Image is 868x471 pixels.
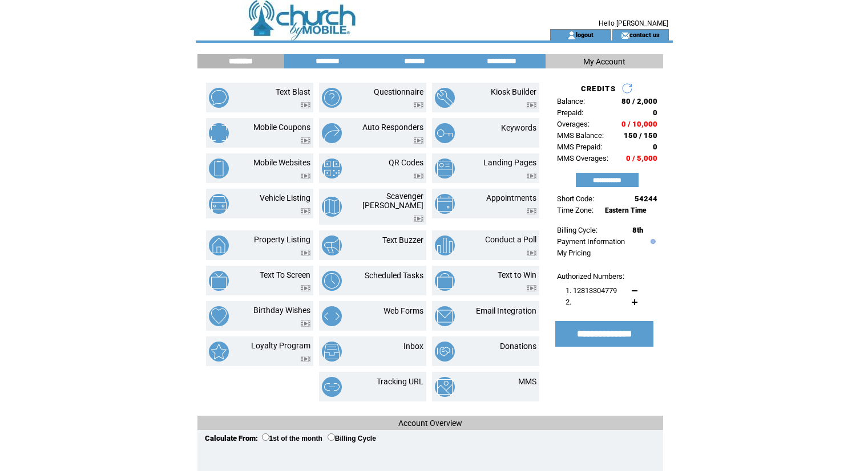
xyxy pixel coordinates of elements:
span: 8th [632,226,643,234]
a: Appointments [486,193,536,202]
a: My Pricing [557,249,591,257]
img: video.png [414,173,423,179]
a: Tracking URL [377,377,423,386]
span: 0 / 5,000 [626,154,657,163]
img: tracking-url.png [322,377,342,397]
label: Billing Cycle [328,435,376,442]
img: email-integration.png [435,306,455,326]
a: Web Forms [383,306,423,315]
img: text-blast.png [209,88,229,108]
img: video.png [414,216,423,222]
img: account_icon.gif [567,31,576,40]
img: video.png [527,173,536,179]
img: text-to-screen.png [209,271,229,291]
span: CREDITS [581,84,616,93]
a: Scavenger [PERSON_NAME] [362,192,423,210]
a: Auto Responders [362,123,423,132]
span: Short Code: [557,194,594,203]
span: 150 / 150 [624,131,657,140]
img: landing-pages.png [435,159,455,178]
a: Text Buzzer [382,235,423,245]
a: Vehicle Listing [260,193,310,202]
span: 54244 [635,194,657,203]
span: MMS Overages: [557,154,608,163]
img: kiosk-builder.png [435,88,455,108]
span: My Account [583,57,625,66]
span: Overages: [557,120,590,128]
input: 1st of the month [262,433,269,441]
span: Time Zone: [557,206,594,214]
span: MMS Balance: [557,131,604,140]
a: Birthday Wishes [253,306,310,315]
img: video.png [301,102,310,108]
img: video.png [301,285,310,291]
a: Scheduled Tasks [365,271,423,280]
a: Inbox [403,342,423,351]
img: video.png [527,250,536,256]
img: scavenger-hunt.png [322,197,342,217]
img: web-forms.png [322,306,342,326]
img: inbox.png [322,342,342,362]
img: help.gif [648,239,656,244]
span: MMS Prepaid: [557,143,602,151]
span: Hello [PERSON_NAME] [599,19,668,27]
span: 0 / 10,000 [621,120,657,128]
img: mms.png [435,377,455,397]
img: qr-codes.png [322,159,342,178]
a: Mobile Websites [253,158,310,167]
a: Property Listing [254,235,310,244]
a: Loyalty Program [251,341,310,350]
span: 0 [653,143,657,151]
img: questionnaire.png [322,88,342,108]
img: text-to-win.png [435,271,455,291]
a: logout [576,31,594,38]
a: Email Integration [476,306,536,315]
a: Landing Pages [483,158,536,167]
img: video.png [301,137,310,144]
span: 0 [653,108,657,117]
a: Conduct a Poll [485,235,536,244]
a: Payment Information [557,237,625,246]
a: Text to Win [498,270,536,279]
span: 2. [566,298,571,306]
a: Kiosk Builder [491,87,536,96]
img: video.png [527,208,536,214]
a: MMS [518,377,536,386]
span: Calculate From: [205,434,258,442]
img: video.png [527,285,536,291]
img: auto-responders.png [322,123,342,143]
img: property-listing.png [209,235,229,255]
span: Billing Cycle: [557,226,597,234]
a: Mobile Coupons [253,123,310,132]
span: Eastern Time [605,206,647,214]
img: contact_us_icon.gif [621,31,629,40]
img: conduct-a-poll.png [435,235,455,255]
img: video.png [301,320,310,327]
img: video.png [301,356,310,362]
img: mobile-websites.png [209,159,229,178]
a: Questionnaire [374,87,423,96]
img: appointments.png [435,194,455,214]
a: Donations [500,342,536,351]
span: 1. 12813304779 [566,286,617,295]
span: 80 / 2,000 [621,97,657,105]
img: video.png [414,102,423,108]
span: Authorized Numbers: [557,272,624,281]
img: video.png [301,208,310,214]
img: video.png [301,250,310,256]
span: Balance: [557,97,585,105]
img: video.png [414,137,423,144]
img: text-buzzer.png [322,235,342,255]
label: 1st of the month [262,435,322,442]
span: Account Overview [398,419,462,428]
a: QR Codes [389,158,423,167]
span: Prepaid: [557,108,583,117]
a: contact us [629,31,660,38]
a: Keywords [501,123,536,132]
img: scheduled-tasks.png [322,271,342,291]
img: video.png [527,102,536,108]
img: video.png [301,173,310,179]
img: mobile-coupons.png [209,123,229,143]
a: Text To Screen [260,270,310,279]
img: loyalty-program.png [209,342,229,362]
